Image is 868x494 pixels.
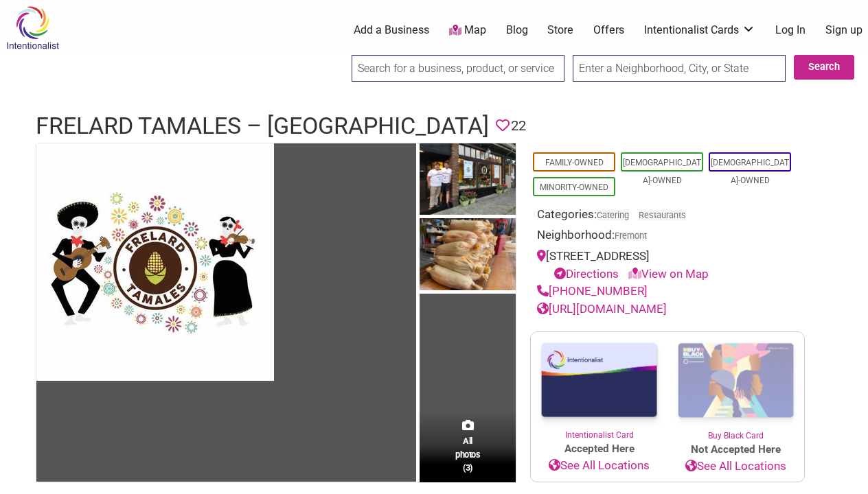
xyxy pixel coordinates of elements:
[537,302,667,316] a: [URL][DOMAIN_NAME]
[449,23,486,38] a: Map
[593,23,624,38] a: Offers
[531,332,667,429] img: Intentionalist Card
[537,206,798,227] div: Categories:
[531,332,667,441] a: Intentionalist Card
[667,442,804,458] span: Not Accepted Here
[667,332,804,442] a: Buy Black Card
[537,226,798,248] div: Neighborhood:
[554,267,619,281] a: Directions
[667,458,804,475] a: See All Locations
[511,115,526,137] span: 22
[455,434,480,473] span: All photos (3)
[628,267,709,281] a: View on Map
[639,210,686,220] a: Restaurants
[711,158,789,185] a: [DEMOGRAPHIC_DATA]-Owned
[644,23,755,38] a: Intentionalist Cards
[545,158,604,167] a: Family-Owned
[36,110,489,143] h1: Frelard Tamales – [GEOGRAPHIC_DATA]
[352,55,564,82] input: Search for a business, product, or service
[540,183,608,192] a: Minority-Owned
[537,284,648,298] a: [PHONE_NUMBER]
[615,232,647,241] span: Fremont
[531,457,667,475] a: See All Locations
[597,210,629,220] a: Catering
[354,23,429,38] a: Add a Business
[775,23,806,38] a: Log In
[547,23,573,38] a: Store
[506,23,528,38] a: Blog
[531,441,667,457] span: Accepted Here
[667,332,804,430] img: Buy Black Card
[825,23,863,38] a: Sign up
[623,158,701,185] a: [DEMOGRAPHIC_DATA]-Owned
[537,248,798,283] div: [STREET_ADDRESS]
[794,55,854,80] button: Search
[573,55,786,82] input: Enter a Neighborhood, City, or State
